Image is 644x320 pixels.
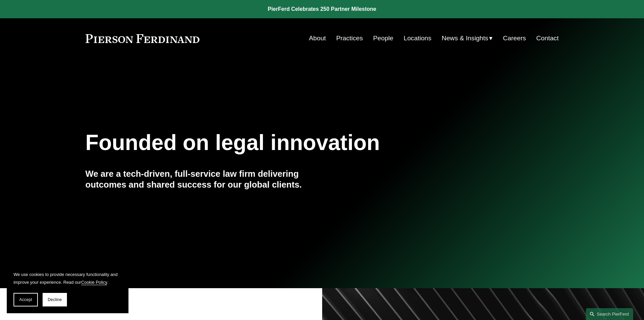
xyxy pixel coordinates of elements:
[86,168,322,190] h4: We are a tech-driven, full-service law firm delivering outcomes and shared success for our global...
[81,280,107,285] a: Cookie Policy
[86,130,480,155] h1: Founded on legal innovation
[336,32,363,45] a: Practices
[503,32,526,45] a: Careers
[373,32,393,45] a: People
[7,264,128,313] section: Cookie banner
[14,271,122,286] p: We use cookies to provide necessary functionality and improve your experience. Read our .
[19,297,32,302] span: Accept
[14,293,38,306] button: Accept
[536,32,558,45] a: Contact
[442,33,488,44] span: News & Insights
[586,308,633,320] a: Search this site
[48,297,62,302] span: Decline
[442,32,493,45] a: folder dropdown
[43,293,67,306] button: Decline
[404,32,431,45] a: Locations
[309,32,326,45] a: About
